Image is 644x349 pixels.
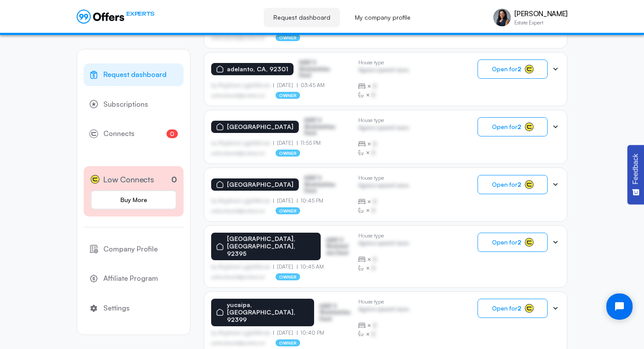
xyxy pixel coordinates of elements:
[211,330,273,336] p: by Afgdsrwe Ljgjkdfsbvas
[103,128,134,140] span: Connects
[358,206,409,215] div: ×
[372,330,375,339] span: B
[478,233,548,252] button: Open for2
[297,82,325,88] p: 03:45 AM
[493,9,511,26] img: Vivienne Haroun
[492,305,521,312] span: Open for
[478,59,548,79] button: Open for2
[297,198,324,204] p: 10:45 PM
[373,255,377,264] span: B
[84,267,184,290] a: Affiliate Program
[358,299,409,305] p: House type
[372,148,375,157] span: B
[478,117,548,136] button: Open for2
[264,8,340,27] a: Request dashboard
[227,181,294,188] p: [GEOGRAPHIC_DATA]
[627,145,644,204] button: Feedback - Show survey
[358,125,409,133] p: Agrwsv qwervf oiuns
[372,91,375,99] span: B
[276,207,301,214] p: owner
[492,66,521,73] span: Open for
[103,69,166,80] span: Request dashboard
[517,123,521,130] strong: 2
[297,264,324,270] p: 10:45 AM
[372,264,375,272] span: B
[358,182,409,191] p: Agrwsv qwervf oiuns
[517,238,521,246] strong: 2
[77,10,154,24] a: EXPERTS
[276,34,301,41] p: owner
[358,140,409,148] div: ×
[373,321,377,330] span: B
[517,304,521,312] strong: 2
[211,198,273,204] p: by Afgdsrwe Ljgjkdfsbvas
[103,173,154,186] span: Low Connects
[492,181,521,188] span: Open for
[478,299,548,318] button: Open for2
[358,233,409,239] p: House type
[358,175,409,181] p: House type
[373,140,377,148] span: B
[273,198,297,204] p: [DATE]
[599,286,640,327] iframe: Tidio Chat
[227,235,315,257] p: [GEOGRAPHIC_DATA], [GEOGRAPHIC_DATA], 92395
[517,65,521,73] strong: 2
[358,255,409,264] div: ×
[514,10,567,18] p: [PERSON_NAME]
[84,297,184,320] a: Settings
[211,264,273,270] p: by Afgdsrwe Ljgjkdfsbvas
[358,197,409,206] div: ×
[276,150,301,157] p: owner
[211,208,265,213] p: asdfasdfasasfd@asdfasd.asf
[358,240,409,248] p: Agrwsv qwervf oiuns
[84,93,184,116] a: Subscriptions
[211,93,265,98] p: asdfasdfasasfd@asdfasd.asf
[358,59,409,66] p: House type
[358,82,409,91] div: ×
[166,129,178,138] span: 0
[345,8,420,27] a: My company profile
[492,123,521,130] span: Open for
[358,67,409,75] p: Agrwsv qwervf oiuns
[492,239,521,246] span: Open for
[299,59,343,78] p: ASDF S Sfasfdasfdas Dasd
[517,181,521,188] strong: 2
[632,154,640,184] span: Feedback
[358,117,409,123] p: House type
[304,117,348,136] p: ASDF S Sfasfdasfdas Dasd
[276,339,301,346] p: owner
[273,330,297,336] p: [DATE]
[297,330,325,336] p: 10:40 PM
[227,123,294,131] p: [GEOGRAPHIC_DATA]
[326,237,351,256] p: ASDF S Sfasfdasfdas Dasd
[358,306,409,314] p: Agrwsv qwervf oiuns
[211,274,265,279] p: asdfasdfasasfd@asdfasd.asf
[126,10,154,18] span: EXPERTS
[373,82,377,91] span: B
[273,264,297,270] p: [DATE]
[514,20,567,25] p: Estate Expert
[84,122,184,145] a: Connects0
[211,150,265,156] p: asdfasdfasasfd@asdfasd.asf
[103,303,130,314] span: Settings
[227,301,309,323] p: yucaipa, [GEOGRAPHIC_DATA], 92399
[358,91,409,99] div: ×
[103,244,158,255] span: Company Profile
[372,206,375,215] span: B
[211,35,265,40] p: asdfasdfasasfd@asdfasd.asf
[84,63,184,86] a: Request dashboard
[273,82,297,88] p: [DATE]
[273,140,297,146] p: [DATE]
[358,321,409,330] div: ×
[211,140,273,146] p: by Afgdsrwe Ljgjkdfsbvas
[373,197,377,206] span: B
[103,99,148,110] span: Subscriptions
[211,82,273,88] p: by Afgdsrwe Ljgjkdfsbvas
[358,264,409,272] div: ×
[211,340,265,346] p: asdfasdfasasfd@asdfasd.asf
[297,140,321,146] p: 11:55 PM
[103,273,158,284] span: Affiliate Program
[227,66,288,73] p: adelanto, CA, 92301
[276,273,301,280] p: owner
